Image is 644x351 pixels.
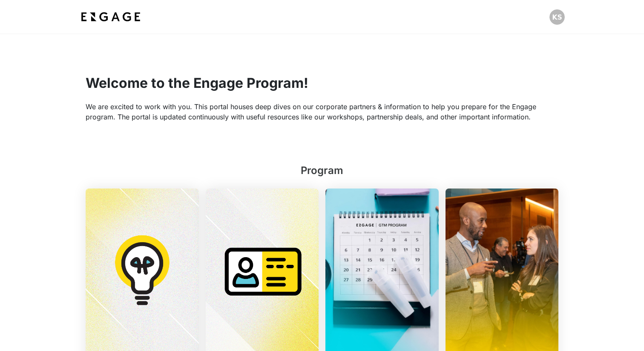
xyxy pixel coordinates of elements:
span: Welcome to the Engage Program! [86,75,308,91]
h2: Program [86,163,558,182]
button: Open profile menu [549,9,565,25]
img: Profile picture of Kenneth Shapiro [549,9,565,25]
p: We are excited to work with you. This portal houses deep dives on our corporate partners & inform... [86,102,558,122]
img: bdf1fb74-1727-4ba0-a5bd-bc74ae9fc70b.jpeg [79,9,142,25]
